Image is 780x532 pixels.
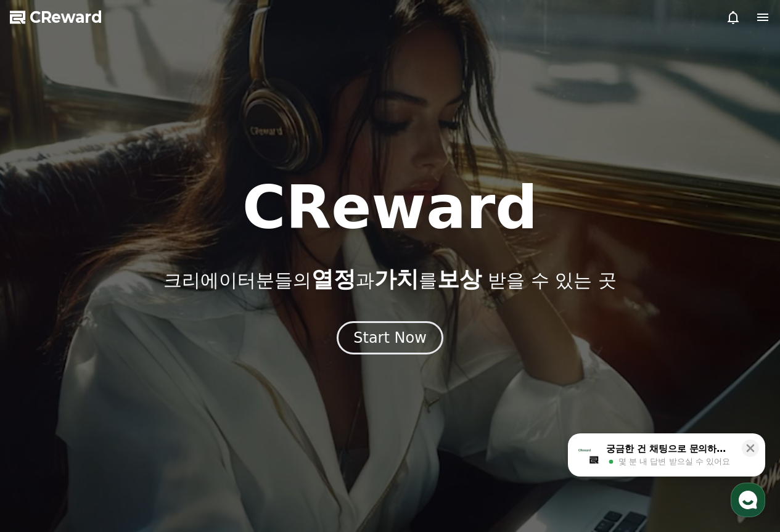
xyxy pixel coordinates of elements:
[30,7,102,27] span: CReward
[163,267,616,292] p: 크리에이터분들의 과 를 받을 수 있는 곳
[374,266,419,292] span: 가치
[337,321,443,354] button: Start Now
[353,328,427,348] div: Start Now
[311,266,356,292] span: 열정
[337,334,443,345] a: Start Now
[10,7,102,27] a: CReward
[437,266,482,292] span: 보상
[242,178,538,237] h1: CReward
